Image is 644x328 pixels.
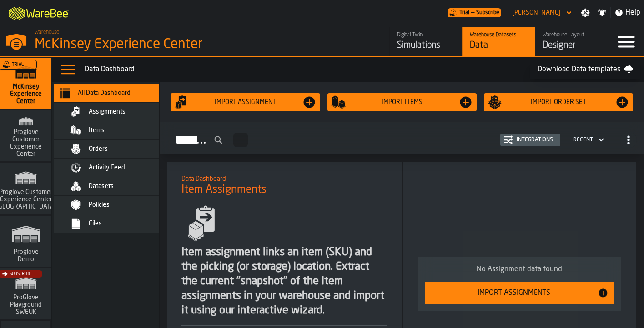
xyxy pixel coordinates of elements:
li: menu All Data Dashboard [54,84,181,103]
label: button-toggle-Help [611,7,644,18]
button: button-Import Items [327,93,477,111]
div: Item assignment links an item (SKU) and the picking (or storage) location. Extract the current "s... [181,245,387,318]
div: Digital Twin [397,32,455,38]
div: DropdownMenuValue-4 [569,134,606,145]
a: Download Data templates [530,60,640,79]
span: Activity Feed [89,164,125,171]
div: Warehouse Datasets [470,32,528,38]
label: button-toggle-Menu [608,27,644,56]
div: Data [470,39,528,52]
li: menu Items [54,121,181,140]
div: Designer [543,39,600,52]
div: Import Assignments [430,288,598,298]
span: Item Assignments [181,183,267,197]
label: button-toggle-Data Menu [55,60,81,79]
div: Simulations [397,39,455,52]
span: Trial [459,10,469,16]
div: Menu Subscription [448,8,501,17]
button: button-Integrations [500,134,560,146]
div: McKinsey Experience Center [35,36,280,53]
li: menu Policies [54,196,181,214]
div: Integrations [513,137,557,143]
a: link-to-/wh/i/99265d59-bd42-4a33-a5fd-483dee362034/pricing/ [448,8,501,17]
span: Items [89,127,105,134]
span: Files [89,220,102,227]
span: Help [625,7,640,18]
span: Proglove Customer Experience Center [4,129,48,158]
span: Orders [89,145,108,153]
div: DropdownMenuValue-4 [573,137,593,143]
span: Subscribe [10,272,31,277]
li: menu Activity Feed [54,159,181,177]
a: link-to-/wh/i/e36b03eb-bea5-40ab-83a2-6422b9ded721/simulations [0,216,51,268]
div: title-Item Assignments [174,169,394,202]
li: menu Orders [54,140,181,159]
li: menu Assignments [54,103,181,121]
div: Import assignment [189,99,302,106]
span: Trial [12,62,24,67]
button: button-Import assignment [171,93,320,111]
button: button-Import Assignments [425,282,614,304]
span: Policies [89,201,110,209]
a: link-to-/wh/i/99265d59-bd42-4a33-a5fd-483dee362034/data [462,27,535,56]
div: No Assignment data found [425,264,614,275]
div: Data Dashboard [85,64,530,75]
div: Warehouse Layout [543,32,600,38]
a: link-to-/wh/i/99265d59-bd42-4a33-a5fd-483dee362034/designer [535,27,608,56]
span: Proglove Demo [4,248,48,263]
span: Assignments [89,108,126,115]
div: ButtonLoadMore-Load More-Prev-First-Last [230,133,252,147]
li: menu Files [54,214,181,233]
span: — [239,137,242,143]
li: menu Datasets [54,177,181,196]
div: Import Items [346,99,458,106]
label: button-toggle-Settings [577,8,594,17]
span: Datasets [89,183,114,190]
span: Warehouse [35,29,59,35]
h2: button-Assignments [160,122,644,154]
a: link-to-/wh/i/b725f59e-a7b8-4257-9acf-85a504d5909c/simulations [0,163,51,216]
label: button-toggle-Notifications [594,8,610,17]
span: Subscribe [476,10,499,16]
a: link-to-/wh/i/99265d59-bd42-4a33-a5fd-483dee362034/simulations [389,27,462,56]
span: — [471,10,474,16]
span: All Data Dashboard [78,89,131,97]
a: link-to-/wh/i/99265d59-bd42-4a33-a5fd-483dee362034/simulations [0,58,51,110]
button: button-Import Order Set [484,93,633,111]
a: link-to-/wh/i/3029b44a-deb1-4df6-9711-67e1c2cc458a/simulations [0,268,51,321]
div: DropdownMenuValue-Joe Ramos [512,9,561,16]
div: DropdownMenuValue-Joe Ramos [508,7,574,18]
div: Import Order Set [502,99,615,106]
h2: Sub Title [181,174,387,183]
a: link-to-/wh/i/ad8a128b-0962-41b6-b9c5-f48cc7973f93/simulations [0,110,51,163]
